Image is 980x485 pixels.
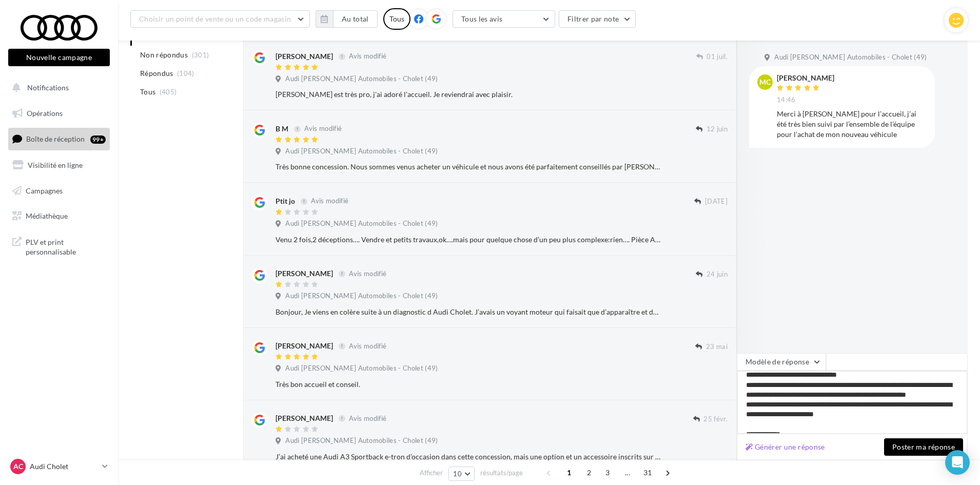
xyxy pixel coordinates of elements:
span: Audi [PERSON_NAME] Automobiles - Cholet (49) [285,292,438,301]
span: (104) [177,69,194,77]
div: Très bonne concession. Nous sommes venus acheter un véhicule et nous avons été parfaitement conse... [276,162,661,172]
span: Avis modifié [349,52,386,61]
button: Au total [333,10,378,28]
div: Ptit jo [276,196,295,206]
div: Très bon accueil et conseil. [276,379,661,390]
a: Campagnes [6,180,112,202]
div: Bonjour, Je viens en colère suite à un diagnostic d Audi Cholet. J’avais un voyant moteur qui fai... [276,307,661,317]
button: Choisir un point de vente ou un code magasin [130,10,310,28]
div: Venu 2 fois,2 déceptions…. Vendre et petits travaux,ok….mais pour quelque chose d’un peu plus com... [276,235,661,245]
span: AC [13,461,23,472]
span: Avis modifié [349,414,386,422]
span: Audi [PERSON_NAME] Automobiles - Cholet (49) [285,74,438,84]
span: 01 juil. [707,52,728,62]
button: Notifications [6,77,108,99]
div: [PERSON_NAME] est très pro, j'ai adoré l'accueil. Je reviendrai avec plaisir. [276,89,661,100]
span: Avis modifié [311,197,348,205]
button: Modèle de réponse [737,353,826,371]
span: MC [759,77,771,87]
a: Visibilité en ligne [6,154,112,176]
span: Audi [PERSON_NAME] Automobiles - Cholet (49) [774,53,927,62]
span: Audi [PERSON_NAME] Automobiles - Cholet (49) [285,364,438,373]
span: Audi [PERSON_NAME] Automobiles - Cholet (49) [285,147,438,156]
span: 1 [561,464,577,481]
div: [PERSON_NAME] [276,413,333,423]
span: Audi [PERSON_NAME] Automobiles - Cholet (49) [285,219,438,228]
span: Audi [PERSON_NAME] Automobiles - Cholet (49) [285,436,438,445]
span: Avis modifié [349,269,386,278]
div: Open Intercom Messenger [945,450,970,475]
button: Générer une réponse [741,441,829,453]
div: [PERSON_NAME] [777,74,834,82]
button: 10 [448,467,475,481]
a: Médiathèque [6,205,112,227]
span: [DATE] [705,197,728,206]
span: Non répondus [140,50,188,60]
button: Au total [316,10,378,28]
span: Avis modifié [349,342,386,350]
span: 25 févr. [703,415,728,424]
span: Afficher [420,468,443,478]
span: Notifications [27,83,69,92]
p: Audi Cholet [30,461,98,472]
span: Médiathèque [26,211,68,220]
div: Merci à [PERSON_NAME] pour l’accueil, j’ai été très bien suivi par l’ensemble de l’équipe pour l’... [777,109,927,140]
a: Opérations [6,103,112,124]
span: résultats/page [480,468,523,478]
span: Campagnes [26,186,63,195]
div: J’ai acheté une Audi A3 Sportback e-tron d’occasion dans cette concession, mais une option et un ... [276,452,661,462]
a: PLV et print personnalisable [6,231,112,261]
span: Tous les avis [461,14,503,23]
span: Visibilité en ligne [28,161,83,169]
span: PLV et print personnalisable [26,235,106,257]
button: Poster ma réponse [884,438,963,456]
span: Avis modifié [304,125,342,133]
span: 24 juin [707,270,728,279]
button: Tous les avis [453,10,555,28]
span: (301) [192,51,209,59]
span: Choisir un point de vente ou un code magasin [139,14,291,23]
div: Tous [383,8,410,30]
span: Opérations [27,109,63,118]
div: [PERSON_NAME] [276,341,333,351]
span: Tous [140,87,155,97]
span: ... [619,464,636,481]
button: Nouvelle campagne [8,49,110,66]
a: Boîte de réception99+ [6,128,112,150]
div: B M [276,124,288,134]
span: 3 [599,464,616,481]
span: 10 [453,470,462,478]
button: Filtrer par note [559,10,636,28]
div: [PERSON_NAME] [276,51,333,62]
span: 14:46 [777,95,796,105]
span: 2 [581,464,597,481]
span: 23 mai [706,342,728,352]
a: AC Audi Cholet [8,457,110,476]
span: (405) [160,88,177,96]
span: Boîte de réception [26,134,85,143]
div: 99+ [90,135,106,144]
span: Répondus [140,68,173,79]
div: [PERSON_NAME] [276,268,333,279]
span: 31 [639,464,656,481]
span: 12 juin [707,125,728,134]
